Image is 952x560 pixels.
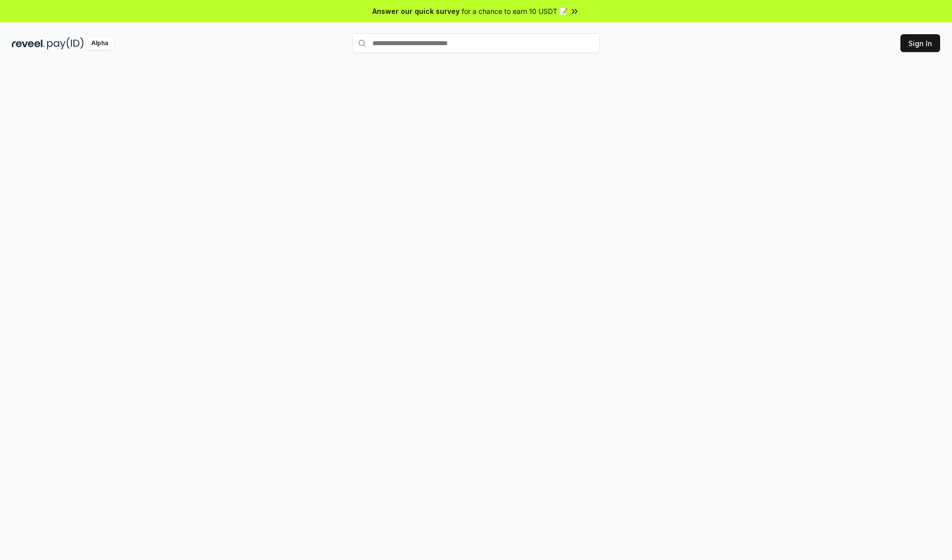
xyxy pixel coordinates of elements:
img: pay_id [47,37,84,50]
div: Alpha [86,37,114,50]
button: Sign In [900,34,940,52]
span: for a chance to earn 10 USDT 📝 [462,6,568,16]
span: Answer our quick survey [372,6,460,16]
img: reveel_dark [12,37,45,50]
